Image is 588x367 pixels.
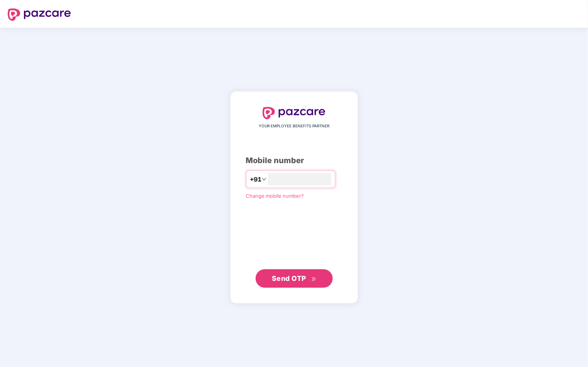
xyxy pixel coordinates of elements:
span: Send OTP [272,274,306,282]
span: YOUR EMPLOYEE BENEFITS PARTNER [259,123,329,129]
img: logo [263,107,326,119]
a: Change mobile number? [246,193,304,199]
img: logo [8,8,71,21]
span: down [262,177,266,182]
span: +91 [250,175,262,184]
button: Send OTPdouble-right [256,269,333,288]
span: double-right [311,277,316,282]
div: Mobile number [246,155,342,167]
